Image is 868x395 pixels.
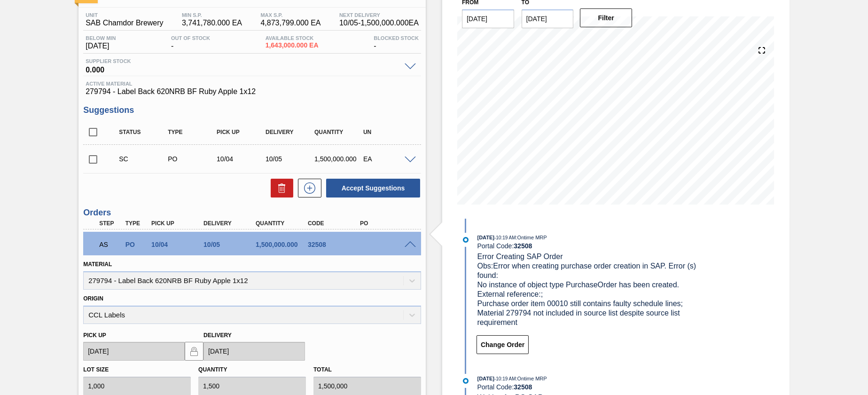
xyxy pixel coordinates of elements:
span: 10/05 - 1,500,000.000 EA [339,19,419,27]
span: 1,643,000.000 EA [266,42,319,49]
div: Pick up [149,220,207,227]
div: Quantity [253,220,312,227]
h3: Orders [83,208,421,218]
div: Delivery [201,220,259,227]
span: [DATE] [477,235,494,240]
label: Pick up [83,332,106,339]
button: Accept Suggestions [326,179,420,197]
label: Material [83,261,112,268]
span: Obs: Error when creating purchase order creation in SAP. Error (s) found: No instance of object t... [477,262,698,326]
div: Purchase order [123,241,150,248]
span: Available Stock [266,35,319,41]
input: mm/dd/yyyy [83,342,185,361]
span: - 10:19 AM [494,235,516,240]
input: mm/dd/yyyy [203,342,305,361]
div: UN [361,129,415,135]
span: 4,873,799.000 EA [260,19,321,27]
div: 10/04/2025 [149,241,207,248]
span: Below Min [86,35,116,41]
label: Delivery [203,332,232,339]
div: 10/05/2025 [263,155,318,163]
span: [DATE] [86,42,116,50]
label: Origin [83,295,103,302]
button: Change Order [477,335,529,354]
div: 1,500,000.000 [253,241,312,248]
div: Code [305,220,364,227]
label: Lot size [83,366,109,373]
span: Active Material [86,81,419,87]
div: EA [361,155,415,163]
label: Total [313,366,332,373]
button: Filter [580,8,632,27]
h3: Suggestions [83,105,421,115]
button: locked [185,342,203,361]
span: Next Delivery [339,12,419,18]
div: Type [165,129,220,135]
span: SAB Chamdor Brewery [86,19,163,27]
input: mm/dd/yyyy [462,9,514,28]
span: - 10:19 AM [494,376,516,381]
p: AS [99,241,121,248]
span: [DATE] [477,376,494,381]
span: : Ontime MRP [516,235,547,240]
span: Out Of Stock [171,35,210,41]
div: Quantity [312,129,367,135]
div: New suggestion [293,179,321,197]
span: : Ontime MRP [516,376,547,381]
div: Step [97,220,124,227]
div: Purchase order [165,155,220,163]
div: 32508 [305,241,364,248]
strong: 32508 [514,242,532,250]
div: Type [123,220,150,227]
div: Suggestion Created [117,155,171,163]
img: locked [188,346,200,357]
img: atual [463,378,469,384]
div: Portal Code: [477,242,701,250]
div: Accept Suggestions [321,178,421,198]
img: atual [463,237,469,243]
span: Blocked Stock [374,35,419,41]
input: mm/dd/yyyy [522,9,574,28]
span: Unit [86,12,163,18]
div: Delivery [263,129,318,135]
div: Waiting for PO SAP [97,234,124,255]
div: Portal Code: [477,383,701,391]
span: 3,741,780.000 EA [182,19,242,27]
div: 1,500,000.000 [312,155,367,163]
div: 10/04/2025 [214,155,269,163]
span: MAX S.P. [260,12,321,18]
div: Status [117,129,171,135]
div: - [169,35,212,50]
div: Delete Suggestions [266,179,293,197]
span: MIN S.P. [182,12,242,18]
strong: 32508 [514,383,532,391]
span: Error Creating SAP Order [477,253,563,261]
span: 279794 - Label Back 620NRB BF Ruby Apple 1x12 [86,87,419,96]
div: Pick up [214,129,269,135]
label: Quantity [198,366,227,373]
div: - [371,35,421,50]
span: 0.000 [86,64,400,73]
div: PO [358,220,416,227]
span: Supplier Stock [86,58,400,64]
div: 10/05/2025 [201,241,259,248]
